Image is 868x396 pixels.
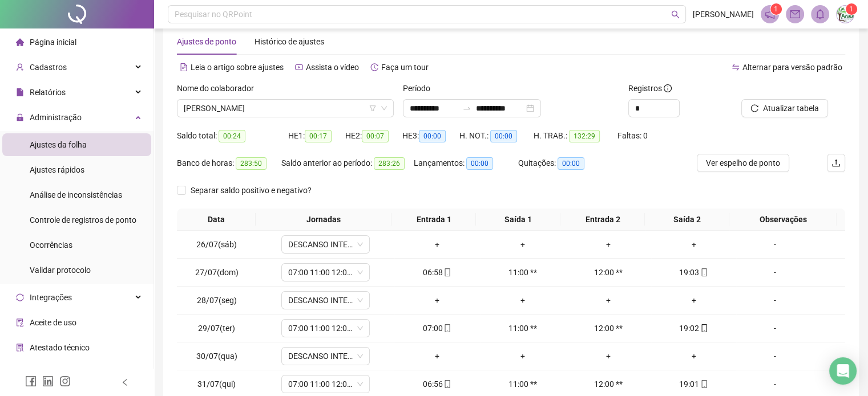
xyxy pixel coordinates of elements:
span: 07:00 11:00 12:00 19:00- REGINA PACIS [288,320,363,337]
span: 283:26 [374,157,405,170]
span: 00:24 [219,130,245,142]
span: mail [790,9,800,19]
div: - [741,378,808,390]
span: audit [16,319,24,326]
span: Página inicial [30,38,76,47]
span: Gerar QRCode [30,368,80,377]
label: Período [403,82,438,95]
span: swap-right [462,104,471,113]
th: Data [177,209,256,231]
div: Banco de horas: [177,157,281,170]
th: Entrada 2 [560,209,645,231]
span: swap [732,63,740,71]
span: Integrações [30,293,72,302]
button: Atualizar tabela [741,99,828,117]
span: down [357,269,364,276]
span: reload [750,104,758,112]
span: Faltas: 0 [617,131,648,140]
div: + [656,238,732,251]
span: Administração [30,113,82,122]
div: + [570,294,647,307]
th: Entrada 1 [391,209,476,231]
span: Leia o artigo sobre ajustes [191,63,284,72]
span: 00:00 [558,157,584,170]
span: Ajustes da folha [30,140,87,149]
span: Faça um tour [381,63,429,72]
div: Histórico de ajustes [255,35,324,48]
span: Alternar para versão padrão [742,63,842,72]
div: 19:01 [656,378,732,390]
span: Registros [628,82,672,95]
span: 1 [849,5,853,13]
div: HE 2: [345,129,402,142]
span: to [462,104,471,113]
span: bell [815,9,825,19]
span: instagram [59,375,71,387]
label: Nome do colaborador [177,82,261,95]
span: Cadastros [30,63,67,72]
span: 27/07(dom) [195,268,239,277]
span: youtube [295,63,303,71]
div: + [570,238,647,251]
span: down [357,353,364,360]
div: + [399,294,475,307]
th: Saída 2 [645,209,729,231]
div: Open Intercom Messenger [829,357,857,385]
span: solution [16,344,24,352]
div: Ajustes de ponto [177,35,236,48]
span: down [357,325,364,332]
span: Aceite de uso [30,318,76,327]
span: Análise de inconsistências [30,190,122,199]
sup: 1 [770,3,782,15]
div: - [741,322,808,334]
span: 07:00 11:00 12:00 19:00- REGINA PACIS [288,264,363,281]
div: + [656,294,732,307]
div: + [570,350,647,362]
span: Assista o vídeo [306,63,359,72]
div: HE 3: [402,129,459,142]
span: mobile [699,268,708,276]
span: Ver espelho de ponto [706,157,780,169]
span: 00:00 [419,130,446,142]
div: - [741,266,808,279]
div: 06:58 [399,266,475,279]
span: 00:17 [305,130,332,142]
div: + [485,350,561,362]
span: Ocorrências [30,240,72,250]
span: 30/07(qua) [196,352,237,361]
div: 06:56 [399,378,475,390]
th: Observações [729,209,837,231]
sup: Atualize o seu contato no menu Meus Dados [846,3,857,15]
span: Relatórios [30,88,66,97]
span: Observações [734,213,832,226]
span: Atestado técnico [30,343,90,352]
div: H. NOT.: [459,129,534,142]
span: [PERSON_NAME] [693,8,754,21]
span: mobile [699,380,708,388]
div: Saldo total: [177,129,288,142]
span: 283:50 [236,157,267,170]
span: 1 [774,5,778,13]
span: DESCANSO INTER-JORNADA [288,348,363,365]
span: 00:00 [490,130,517,142]
span: DESCANSO INTER-JORNADA [288,236,363,253]
div: - [741,294,808,307]
div: HE 1: [288,129,345,142]
div: Saldo anterior ao período: [281,157,414,170]
th: Saída 1 [476,209,560,231]
span: left [121,378,129,386]
span: sync [16,293,24,301]
th: Jornadas [256,209,391,231]
span: notification [765,9,775,19]
div: + [485,238,561,251]
span: down [357,381,364,387]
div: H. TRAB.: [534,129,617,142]
span: user-add [16,63,24,71]
span: Atualizar tabela [763,102,819,115]
span: facebook [25,375,37,387]
span: 07:00 11:00 12:00 19:00- REGINA PACIS [288,375,363,393]
span: DESCANSO INTER-JORNADA [288,292,363,309]
span: Controle de registros de ponto [30,215,136,224]
span: 00:00 [466,157,493,170]
div: 19:03 [656,266,732,279]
